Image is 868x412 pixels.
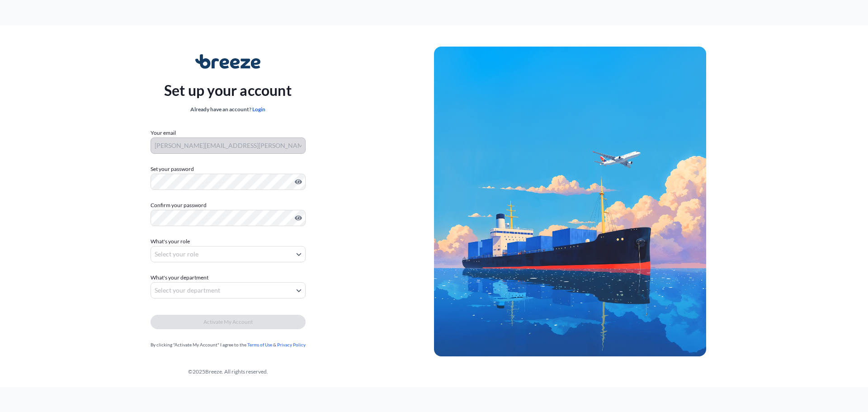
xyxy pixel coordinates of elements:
span: Select your department [155,286,220,295]
a: Privacy Policy [277,342,306,347]
span: What's your department [151,273,208,282]
div: © 2025 Breeze. All rights reserved. [22,367,434,376]
p: Set up your account [164,80,292,101]
img: Breeze [195,54,261,69]
input: Your email address [151,137,306,154]
button: Activate My Account [151,315,306,329]
span: What's your role [151,237,190,246]
label: Set your password [151,165,306,174]
button: Select your department [151,282,306,298]
a: Terms of Use [247,342,272,347]
a: Login [252,106,265,113]
label: Your email [151,128,176,137]
span: Activate My Account [203,317,253,327]
div: Already have an account? [164,105,292,114]
button: Select your role [151,246,306,262]
span: Select your role [155,250,198,259]
img: Ship illustration [434,47,706,356]
button: Show password [295,214,302,222]
button: Show password [295,178,302,185]
div: By clicking "Activate My Account" I agree to the & [151,340,306,349]
label: Confirm your password [151,201,306,210]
